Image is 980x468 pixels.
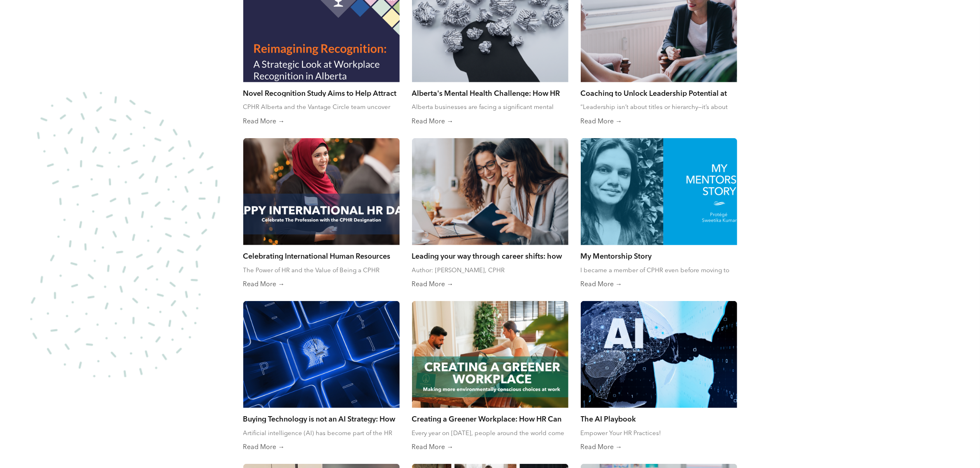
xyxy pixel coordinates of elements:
[243,414,400,423] a: Buying Technology is not an AI Strategy: How to drive sustainable AI adoption in HR
[243,251,400,260] a: Celebrating International Human Resources Day
[412,443,568,452] a: Read More →
[412,280,568,289] a: Read More →
[581,443,737,452] a: Read More →
[243,280,400,289] a: Read More →
[412,103,568,111] div: Alberta businesses are facing a significant mental health challenge that requires immediate atten...
[412,251,568,260] a: Leading your way through career shifts: how to stay successful changing an industry or even a pro...
[581,266,737,275] div: I became a member of CPHR even before moving to [GEOGRAPHIC_DATA] in [DATE]. It was my way of get...
[581,88,737,97] a: Coaching to Unlock Leadership Potential at Every Level
[243,118,400,126] a: Read More →
[243,429,400,438] div: Artificial intelligence (AI) has become part of the HR vocabulary. No longer a future ambition, m...
[581,103,737,111] div: “Leadership isn’t about titles or hierarchy—it’s about influence, growth, and the ability to brin...
[243,266,400,275] div: The Power of HR and the Value of Being a CPHR
[581,251,737,260] a: My Mentorship Story
[412,118,568,126] a: Read More →
[412,266,568,275] div: Author: [PERSON_NAME], CPHR
[412,88,568,97] a: Alberta's Mental Health Challenge: How HR Professionals Can Drive Change
[581,414,737,423] a: The AI Playbook
[581,429,737,438] div: Empower Your HR Practices!
[243,88,400,97] a: Novel Recognition Study Aims to Help Attract and Retain Global Talent in [GEOGRAPHIC_DATA]
[243,103,400,111] div: CPHR Alberta and the Vantage Circle team uncover impactful insights in a first-of-its-kind study ...
[581,280,737,289] a: Read More →
[581,301,737,408] a: A person is pointing at a globe with the word ai on it.
[412,414,568,423] a: Creating a Greener Workplace: How HR Can Lead the Way on [DATE]
[412,429,568,438] div: Every year on [DATE], people around the world come together to celebrate [DATE], a movement dedic...
[243,443,400,452] a: Read More →
[581,118,737,126] a: Read More →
